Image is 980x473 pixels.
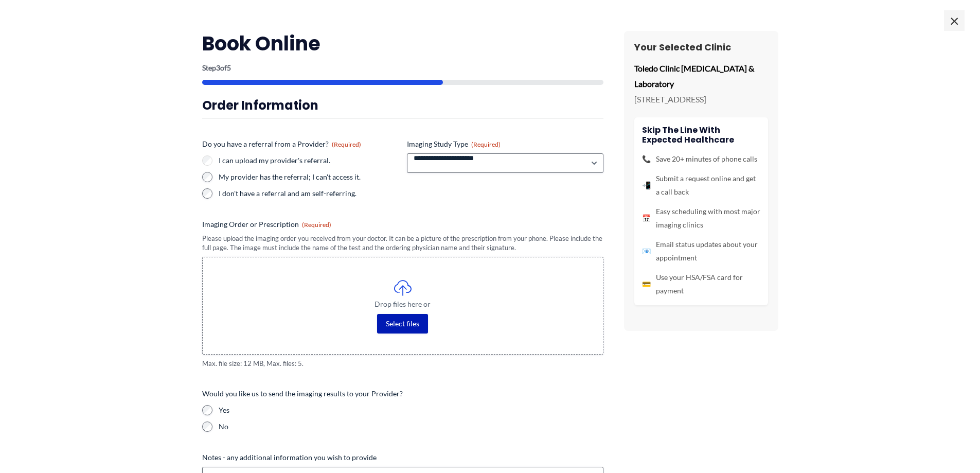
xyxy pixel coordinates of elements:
h3: Order Information [202,97,603,113]
label: No [219,422,603,432]
h3: Your Selected Clinic [634,41,768,53]
label: Imaging Study Type [407,139,603,149]
span: 📲 [642,179,651,192]
h2: Book Online [202,31,603,56]
li: Email status updates about your appointment [642,238,760,265]
div: Please upload the imaging order you received from your doctor. It can be a picture of the prescri... [202,234,603,253]
li: Submit a request online and get a call back [642,172,760,199]
span: 📅 [642,212,651,225]
span: 📧 [642,244,651,258]
p: Toledo Clinic [MEDICAL_DATA] & Laboratory [634,61,768,91]
label: Imaging Order or Prescription [202,219,603,230]
label: Notes - any additional information you wish to provide [202,452,603,463]
span: 5 [227,63,231,72]
span: 💳 [642,277,651,291]
span: × [944,10,965,31]
span: 📞 [642,152,651,166]
span: Max. file size: 12 MB, Max. files: 5. [202,359,603,369]
h4: Skip the line with Expected Healthcare [642,125,760,145]
span: (Required) [471,141,501,148]
span: (Required) [302,221,331,229]
label: I can upload my provider's referral. [219,155,399,166]
legend: Would you like us to send the imaging results to your Provider? [202,389,403,399]
p: Step of [202,64,603,72]
label: Yes [219,405,603,415]
button: select files, imaging order or prescription(required) [377,314,428,334]
li: Use your HSA/FSA card for payment [642,271,760,297]
p: [STREET_ADDRESS] [634,92,768,107]
span: (Required) [332,141,361,148]
legend: Do you have a referral from a Provider? [202,139,361,149]
li: Easy scheduling with most major imaging clinics [642,205,760,232]
span: Drop files here or [223,301,582,308]
label: My provider has the referral; I can't access it. [219,172,399,182]
span: 3 [216,63,220,72]
label: I don't have a referral and am self-referring. [219,188,399,199]
li: Save 20+ minutes of phone calls [642,152,760,166]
